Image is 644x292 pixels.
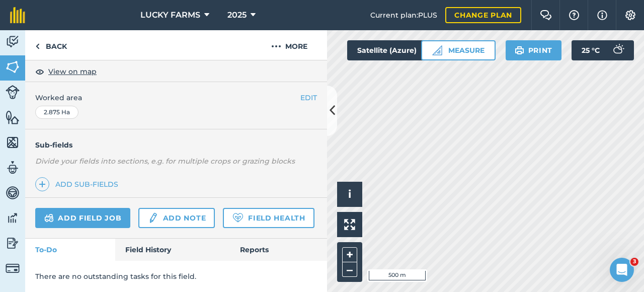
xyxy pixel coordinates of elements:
[337,182,362,207] button: i
[370,10,437,21] span: Current plan : PLUS
[35,208,130,228] a: Add field job
[138,208,215,228] a: Add note
[223,208,314,228] a: Field Health
[344,219,355,230] img: Four arrows, one pointing top left, one top right, one bottom right and the last bottom left
[35,271,317,282] p: There are no outstanding tasks for this field.
[432,45,442,55] img: Ruler icon
[624,10,636,20] img: A cog icon
[515,44,524,56] img: svg+xml;base64,PHN2ZyB4bWxucz0iaHR0cDovL3d3dy53My5vcmcvMjAwMC9zdmciIHdpZHRoPSIxOSIgaGVpZ2h0PSIyNC...
[582,40,600,60] span: 25 ° C
[115,239,229,261] a: Field History
[540,10,552,20] img: Two speech bubbles overlapping with the left bubble in the forefront
[35,40,40,52] img: svg+xml;base64,PHN2ZyB4bWxucz0iaHR0cDovL3d3dy53My5vcmcvMjAwMC9zdmciIHdpZHRoPSI5IiBoZWlnaHQ9IjI0Ii...
[348,188,351,200] span: i
[347,40,444,60] button: Satellite (Azure)
[6,185,20,200] img: svg+xml;base64,PD94bWwgdmVyc2lvbj0iMS4wIiBlbmNvZGluZz0idXRmLTgiPz4KPCEtLSBHZW5lcmF0b3I6IEFkb2JlIE...
[342,262,357,277] button: –
[421,40,496,60] button: Measure
[6,34,20,49] img: svg+xml;base64,PD94bWwgdmVyc2lvbj0iMS4wIiBlbmNvZGluZz0idXRmLTgiPz4KPCEtLSBHZW5lcmF0b3I6IEFkb2JlIE...
[35,65,97,78] button: View on map
[271,40,281,52] img: svg+xml;base64,PHN2ZyB4bWxucz0iaHR0cDovL3d3dy53My5vcmcvMjAwMC9zdmciIHdpZHRoPSIyMCIgaGVpZ2h0PSIyNC...
[35,177,122,191] a: Add sub-fields
[300,92,317,103] button: EDIT
[25,139,327,151] h4: Sub-fields
[445,7,521,23] a: Change plan
[35,65,44,78] img: svg+xml;base64,PHN2ZyB4bWxucz0iaHR0cDovL3d3dy53My5vcmcvMjAwMC9zdmciIHdpZHRoPSIxOCIgaGVpZ2h0PSIyNC...
[6,261,20,275] img: svg+xml;base64,PD94bWwgdmVyc2lvbj0iMS4wIiBlbmNvZGluZz0idXRmLTgiPz4KPCEtLSBHZW5lcmF0b3I6IEFkb2JlIE...
[6,85,20,99] img: svg+xml;base64,PD94bWwgdmVyc2lvbj0iMS4wIiBlbmNvZGluZz0idXRmLTgiPz4KPCEtLSBHZW5lcmF0b3I6IEFkb2JlIE...
[6,59,20,75] img: svg+xml;base64,PHN2ZyB4bWxucz0iaHR0cDovL3d3dy53My5vcmcvMjAwMC9zdmciIHdpZHRoPSI1NiIgaGVpZ2h0PSI2MC...
[6,236,20,251] img: svg+xml;base64,PD94bWwgdmVyc2lvbj0iMS4wIiBlbmNvZGluZz0idXRmLTgiPz4KPCEtLSBHZW5lcmF0b3I6IEFkb2JlIE...
[506,40,562,60] button: Print
[140,9,200,21] span: LUCKY FARMS
[227,9,247,21] span: 2025
[10,7,25,23] img: fieldmargin Logo
[48,66,97,77] span: View on map
[44,212,54,224] img: svg+xml;base64,PD94bWwgdmVyc2lvbj0iMS4wIiBlbmNvZGluZz0idXRmLTgiPz4KPCEtLSBHZW5lcmF0b3I6IEFkb2JlIE...
[572,40,634,60] button: 25 °C
[25,239,115,261] a: To-Do
[608,40,628,60] img: svg+xml;base64,PD94bWwgdmVyc2lvbj0iMS4wIiBlbmNvZGluZz0idXRmLTgiPz4KPCEtLSBHZW5lcmF0b3I6IEFkb2JlIE...
[39,178,46,190] img: svg+xml;base64,PHN2ZyB4bWxucz0iaHR0cDovL3d3dy53My5vcmcvMjAwMC9zdmciIHdpZHRoPSIxNCIgaGVpZ2h0PSIyNC...
[6,160,20,175] img: svg+xml;base64,PD94bWwgdmVyc2lvbj0iMS4wIiBlbmNvZGluZz0idXRmLTgiPz4KPCEtLSBHZW5lcmF0b3I6IEFkb2JlIE...
[147,212,158,224] img: svg+xml;base64,PD94bWwgdmVyc2lvbj0iMS4wIiBlbmNvZGluZz0idXRmLTgiPz4KPCEtLSBHZW5lcmF0b3I6IEFkb2JlIE...
[6,135,20,150] img: svg+xml;base64,PHN2ZyB4bWxucz0iaHR0cDovL3d3dy53My5vcmcvMjAwMC9zdmciIHdpZHRoPSI1NiIgaGVpZ2h0PSI2MC...
[568,10,580,20] img: A question mark icon
[610,258,634,282] iframe: Intercom live chat
[35,157,295,166] em: Divide your fields into sections, e.g. for multiple crops or grazing blocks
[597,9,607,21] img: svg+xml;base64,PHN2ZyB4bWxucz0iaHR0cDovL3d3dy53My5vcmcvMjAwMC9zdmciIHdpZHRoPSIxNyIgaGVpZ2h0PSIxNy...
[25,30,77,60] a: Back
[630,258,638,266] span: 3
[342,247,357,262] button: +
[6,210,20,226] img: svg+xml;base64,PD94bWwgdmVyc2lvbj0iMS4wIiBlbmNvZGluZz0idXRmLTgiPz4KPCEtLSBHZW5lcmF0b3I6IEFkb2JlIE...
[35,92,317,103] span: Worked area
[230,239,327,261] a: Reports
[6,110,20,125] img: svg+xml;base64,PHN2ZyB4bWxucz0iaHR0cDovL3d3dy53My5vcmcvMjAwMC9zdmciIHdpZHRoPSI1NiIgaGVpZ2h0PSI2MC...
[252,30,327,60] button: More
[35,106,78,119] div: 2.875 Ha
